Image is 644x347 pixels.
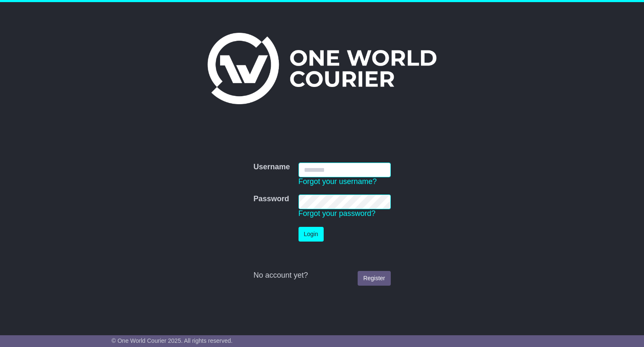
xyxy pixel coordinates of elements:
div: No account yet? [253,271,390,280]
label: Password [253,195,289,204]
span: © One World Courier 2025. All rights reserved. [112,337,233,344]
a: Forgot your password? [299,209,376,218]
label: Username [253,163,290,172]
a: Register [358,271,390,286]
img: One World [208,33,436,104]
a: Forgot your username? [299,177,377,186]
button: Login [299,227,324,242]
